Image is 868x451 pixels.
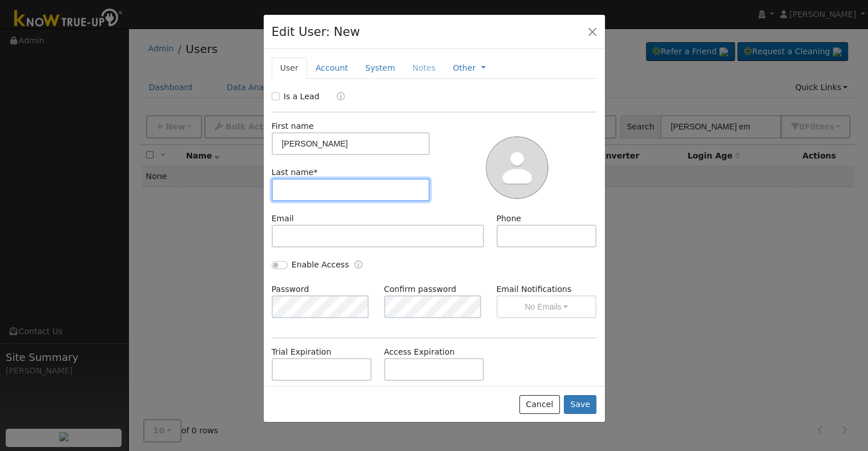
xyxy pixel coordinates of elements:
[272,346,332,358] label: Trial Expiration
[496,283,597,295] label: Email Notifications
[519,395,560,415] button: Cancel
[272,120,314,132] label: First name
[272,58,307,79] a: User
[313,168,317,177] span: Required
[292,259,349,271] label: Enable Access
[307,58,357,79] a: Account
[272,23,360,41] h4: Edit User: New
[564,395,597,415] button: Save
[453,62,475,74] a: Other
[284,91,320,103] label: Is a Lead
[357,58,404,79] a: System
[272,92,280,100] input: Is a Lead
[384,346,455,358] label: Access Expiration
[272,283,309,295] label: Password
[496,213,522,225] label: Phone
[328,91,345,104] a: Lead
[384,283,457,295] label: Confirm password
[354,259,362,272] a: Enable Access
[272,213,294,225] label: Email
[272,166,318,178] label: Last name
